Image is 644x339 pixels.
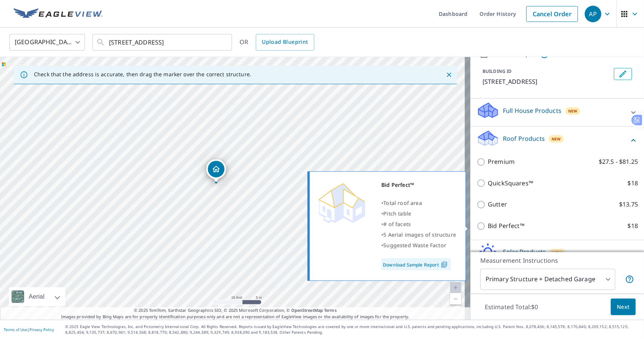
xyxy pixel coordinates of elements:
div: • [381,208,456,219]
a: Privacy Policy [29,327,54,332]
p: QuickSquares™ [488,179,533,188]
p: $13.75 [619,200,638,209]
p: $18 [628,221,638,231]
a: Current Level 20, Zoom In Disabled [450,282,461,293]
p: Full House Products [503,106,561,115]
button: Close [444,70,454,80]
div: Aerial [9,287,65,306]
div: • [381,240,456,251]
a: Current Level 20, Zoom Out [450,293,461,305]
span: Pitch table [383,210,411,217]
div: Roof ProductsNew [476,129,638,151]
p: $18 [628,179,638,188]
div: Solar ProductsNew [476,243,638,265]
span: 5 Aerial images of structure [383,231,456,238]
div: Dropped pin, building 1, Residential property, 20129 2nd Ave NW Arlington, WA 98223 [206,159,226,183]
div: [GEOGRAPHIC_DATA] [9,32,85,53]
div: Primary Structure + Detached Garage [480,269,615,290]
button: Edit building 1 [614,68,632,80]
p: Solar Products [503,247,546,256]
a: Terms of Use [4,327,27,332]
p: Roof Products [503,134,545,143]
img: Premium [315,180,368,225]
div: • [381,219,456,230]
a: Cancel Order [526,6,578,22]
p: © 2025 Eagle View Technologies, Inc. and Pictometry International Corp. All Rights Reserved. Repo... [65,324,640,335]
span: © 2025 TomTom, Earthstar Geographics SIO, © 2025 Microsoft Corporation, © [134,307,337,314]
button: Next [611,299,636,316]
p: Measurement Instructions [480,256,634,265]
p: Check that the address is accurate, then drag the marker over the correct structure. [34,71,251,78]
p: [STREET_ADDRESS] [483,77,611,86]
span: Next [617,302,630,312]
a: OpenStreetMap [291,307,323,313]
div: • [381,230,456,240]
p: Gutter [488,200,507,209]
span: Your report will include the primary structure and a detached garage if one exists. [625,275,634,284]
a: Terms [324,307,337,313]
div: • [381,198,456,208]
a: Upload Blueprint [256,34,314,51]
img: Pdf Icon [439,261,449,268]
p: Estimated Total: $0 [479,299,544,315]
div: AP [585,6,601,22]
p: Premium [488,157,515,166]
span: New [553,250,562,256]
div: Bid Perfect™ [381,180,456,190]
span: Suggested Waste Factor [383,242,446,249]
p: | [4,327,54,332]
div: OR [240,34,314,51]
span: New [552,136,561,142]
span: # of facets [383,220,411,228]
input: Search by address or latitude-longitude [109,32,217,53]
span: Upload Blueprint [262,37,308,47]
a: Download Sample Report [381,258,451,270]
p: $27.5 - $81.25 [599,157,638,166]
div: Aerial [26,287,47,306]
span: New [568,108,578,114]
div: Full House ProductsNew [476,102,638,123]
p: Bid Perfect™ [488,221,524,231]
p: BUILDING ID [483,68,512,74]
img: EV Logo [14,8,103,20]
span: Total roof area [383,199,422,206]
